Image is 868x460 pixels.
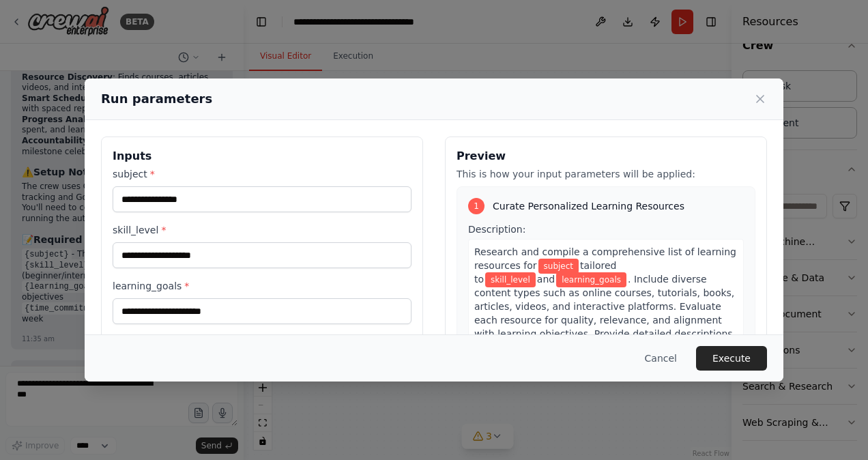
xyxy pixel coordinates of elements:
span: Variable: learning_goals [556,272,626,287]
span: Research and compile a comprehensive list of learning resources for [474,246,736,271]
span: Curate Personalized Learning Resources [493,199,684,213]
div: 1 [468,198,484,214]
button: Execute [696,346,767,371]
span: Variable: skill_level [485,272,536,287]
p: This is how your input parameters will be applied: [457,167,755,181]
h2: Run parameters [101,89,212,109]
span: Description: [468,224,525,235]
span: Variable: subject [538,259,579,274]
label: subject [113,167,411,181]
span: and [537,274,555,285]
span: tailored to [474,260,616,285]
h3: Inputs [113,148,411,164]
button: Cancel [634,346,688,371]
h3: Preview [457,148,755,164]
label: learning_goals [113,279,411,293]
label: skill_level [113,223,411,237]
span: . Include diverse content types such as online courses, tutorials, books, articles, videos, and i... [474,274,736,366]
